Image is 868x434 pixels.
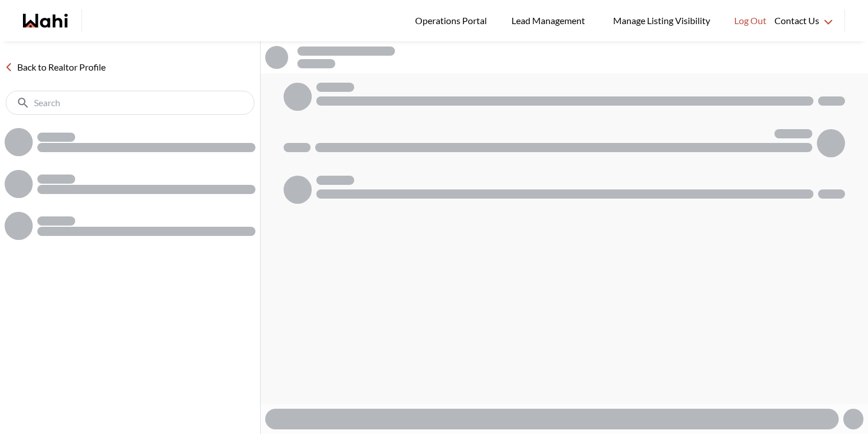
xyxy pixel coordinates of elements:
a: Wahi homepage [23,14,68,28]
span: Lead Management [511,13,589,28]
span: Manage Listing Visibility [610,13,714,28]
input: Search [34,97,228,108]
span: Operations Portal [415,13,491,28]
span: Log Out [734,13,766,28]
